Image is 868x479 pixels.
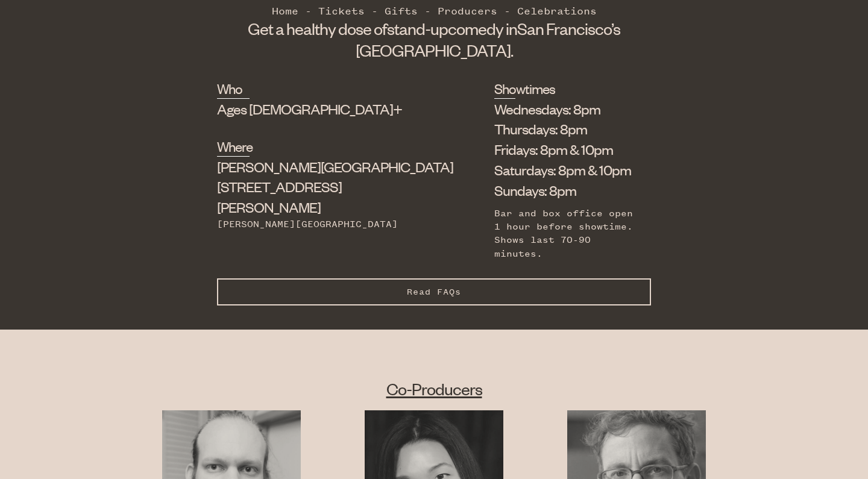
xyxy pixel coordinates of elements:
h2: Co-Producers [130,378,738,399]
li: Fridays: 8pm & 10pm [494,139,633,160]
span: San Francisco’s [517,18,620,39]
li: Wednesdays: 8pm [494,99,633,119]
div: Bar and box office open 1 hour before showtime. Shows last 70-90 minutes. [494,207,633,261]
span: Read FAQs [407,287,461,297]
div: Ages [DEMOGRAPHIC_DATA]+ [217,99,434,119]
div: [STREET_ADDRESS][PERSON_NAME] [217,157,434,218]
span: [PERSON_NAME][GEOGRAPHIC_DATA] [217,157,453,175]
li: Saturdays: 8pm & 10pm [494,160,633,180]
button: Read FAQs [217,278,651,305]
li: Sundays: 8pm [494,180,633,201]
h1: Get a healthy dose of comedy in [217,17,651,61]
h2: Where [217,137,250,156]
h2: Showtimes [494,79,515,98]
div: [PERSON_NAME][GEOGRAPHIC_DATA] [217,218,434,231]
span: [GEOGRAPHIC_DATA]. [356,40,513,60]
li: Thursdays: 8pm [494,119,633,139]
span: stand-up [387,18,448,39]
h2: Who [217,79,250,98]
